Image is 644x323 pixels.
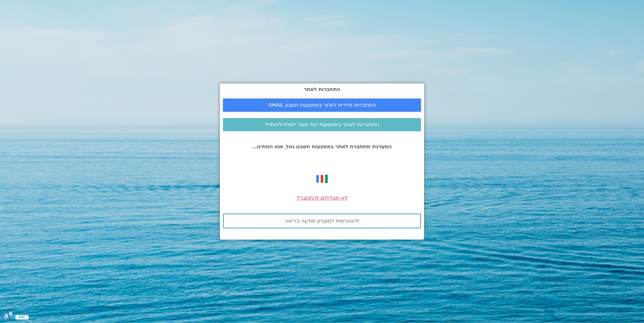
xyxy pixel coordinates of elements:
a: לא מצליחים להתחבר? [297,195,347,201]
span: להצטרפות למועדון תודעה בריאה [285,218,359,224]
a: התחברות מיידית לאתר באמצעות חשבון GMAIL [223,99,421,112]
span: התחברות לאתר באמצעות קוד אשר יישלח לאימייל [265,122,379,127]
h2: התחברות לאתר [223,87,421,92]
a: התחברות לאתר באמצעות קוד אשר יישלח לאימייל [223,118,421,131]
span: התחברות מיידית לאתר באמצעות חשבון GMAIL [268,102,376,108]
a: להצטרפות למועדון תודעה בריאה [223,213,421,229]
p: המערכת מתחברת לאתר באמצעות חשבון גוגל, אנא המתינו... [223,144,421,150]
